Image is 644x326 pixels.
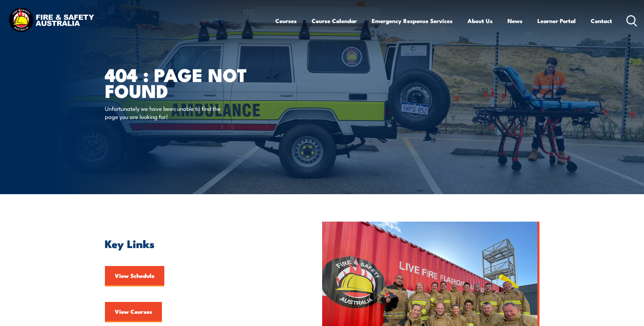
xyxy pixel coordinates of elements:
p: Unfortunately we have been unable to find the page you are looking for! [105,104,229,120]
a: News [508,12,522,30]
a: Course Calendar [312,12,357,30]
h2: Key Links [105,239,291,248]
a: Learner Portal [537,12,576,30]
a: View Courses [105,302,162,322]
a: View Schedule [105,266,164,286]
a: Emergency Response Services [372,12,453,30]
a: Courses [275,12,297,30]
a: Contact [591,12,612,30]
h1: 404 : Page Not Found [105,66,273,98]
a: About Us [467,12,493,30]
